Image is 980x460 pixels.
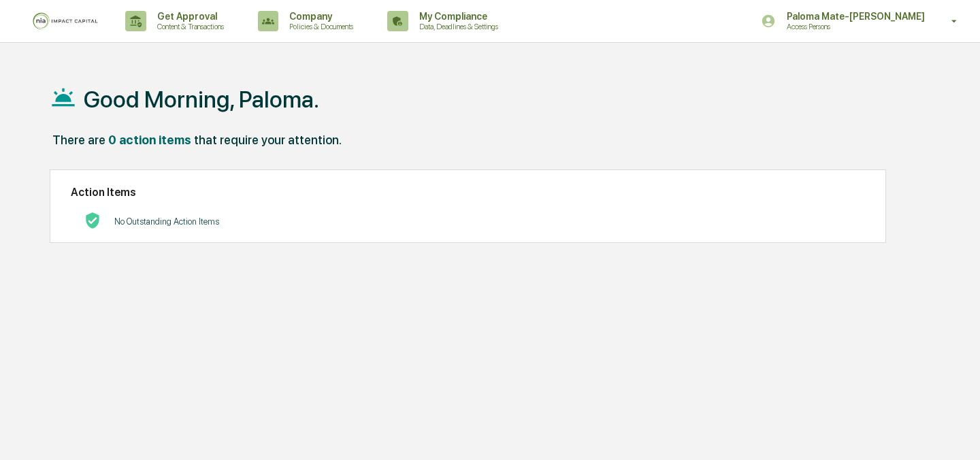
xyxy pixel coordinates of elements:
[84,212,101,229] img: No Actions logo
[71,186,864,199] h2: Action Items
[146,11,231,22] p: Get Approval
[408,11,505,22] p: My Compliance
[108,133,191,147] div: 0 action items
[408,22,505,31] p: Data, Deadlines & Settings
[278,22,360,31] p: Policies & Documents
[33,12,98,30] img: logo
[776,11,932,22] p: Paloma Mate-[PERSON_NAME]
[114,216,219,227] p: No Outstanding Action Items
[52,133,105,147] div: There are
[278,11,360,22] p: Company
[146,22,231,31] p: Content & Transactions
[84,86,319,113] h1: Good Morning, Paloma.
[776,22,909,31] p: Access Persons
[194,133,342,147] div: that require your attention.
